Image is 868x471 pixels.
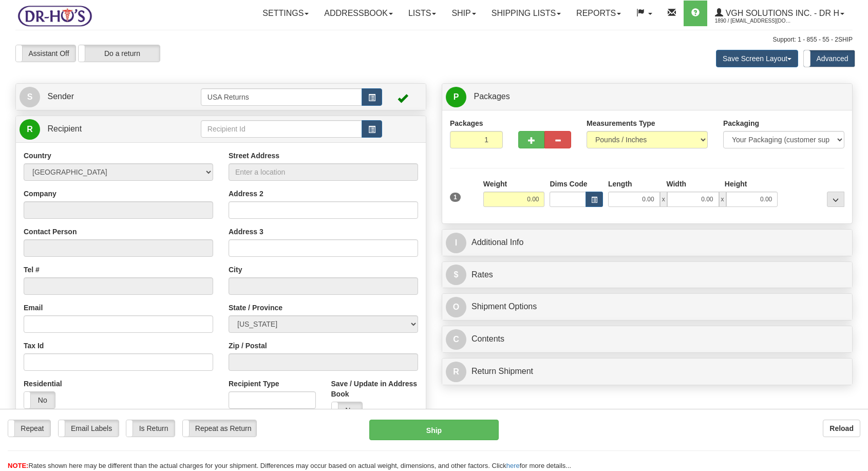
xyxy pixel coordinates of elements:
[569,1,629,26] a: Reports
[47,92,74,101] span: Sender
[24,341,44,351] label: Tax Id
[24,303,43,313] label: Email
[823,420,860,437] button: Reload
[446,329,466,350] span: C
[450,118,483,128] label: Packages
[444,1,483,26] a: Ship
[446,233,466,253] span: I
[20,119,181,140] a: R Recipient
[723,9,839,17] span: VGH Solutions Inc. - Dr H
[446,296,848,317] a: OShipment Options
[24,227,77,237] label: Contact Person
[827,192,844,207] div: ...
[20,87,40,107] span: S
[16,45,76,62] label: Assistant Off
[716,50,798,67] button: Save Screen Layout
[24,392,55,408] label: No
[47,124,82,133] span: Recipient
[15,3,94,29] img: logo1890.jpg
[8,420,50,437] label: Repeat
[506,462,520,469] a: here
[707,1,852,26] a: VGH Solutions Inc. - Dr H 1890 / [EMAIL_ADDRESS][DOMAIN_NAME]
[255,1,316,26] a: Settings
[484,1,569,26] a: Shipping lists
[229,379,279,389] label: Recipient Type
[24,265,40,275] label: Tel #
[446,87,466,107] span: P
[126,420,174,437] label: Is Return
[723,118,759,128] label: Packaging
[79,45,160,62] label: Do a return
[229,303,282,313] label: State / Province
[446,362,466,382] span: R
[316,1,401,26] a: Addressbook
[829,424,854,432] b: Reload
[183,420,256,437] label: Repeat as Return
[608,179,632,189] label: Length
[20,86,201,107] a: S Sender
[446,86,848,107] a: P Packages
[804,50,855,67] label: Advanced
[725,179,747,189] label: Height
[229,227,263,237] label: Address 3
[24,189,56,199] label: Company
[446,265,848,286] a: $Rates
[446,329,848,350] a: CContents
[201,88,362,106] input: Sender Id
[660,192,667,207] span: x
[229,150,279,161] label: Street Address
[229,265,242,275] label: City
[587,118,655,128] label: Measurements Type
[715,16,792,26] span: 1890 / [EMAIL_ADDRESS][DOMAIN_NAME]
[401,1,444,26] a: Lists
[719,192,726,207] span: x
[8,462,28,469] span: NOTE:
[201,120,362,138] input: Recipient Id
[483,179,507,189] label: Weight
[15,35,853,44] div: Support: 1 - 855 - 55 - 2SHIP
[844,183,867,288] iframe: chat widget
[474,92,510,101] span: Packages
[666,179,686,189] label: Width
[229,341,267,351] label: Zip / Postal
[331,379,419,399] label: Save / Update in Address Book
[24,150,51,161] label: Country
[20,119,40,140] span: R
[24,379,62,389] label: Residential
[550,179,587,189] label: Dims Code
[446,297,466,317] span: O
[369,420,499,440] button: Ship
[450,193,461,202] span: 1
[446,265,466,285] span: $
[446,361,848,382] a: RReturn Shipment
[229,163,418,181] input: Enter a location
[446,232,848,253] a: IAdditional Info
[59,420,119,437] label: Email Labels
[332,402,363,419] label: No
[229,189,263,199] label: Address 2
